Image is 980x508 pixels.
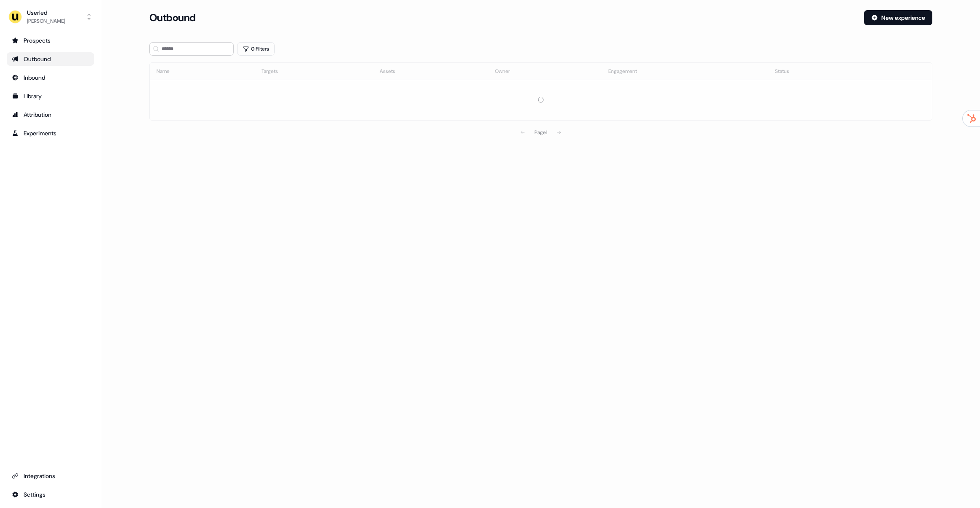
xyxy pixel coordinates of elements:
[27,8,65,17] div: Userled
[12,73,89,82] div: Inbound
[7,89,94,103] a: Go to templates
[12,129,89,137] div: Experiments
[12,55,89,63] div: Outbound
[12,472,89,480] div: Integrations
[27,17,65,25] div: [PERSON_NAME]
[7,71,94,84] a: Go to Inbound
[149,11,196,24] h3: Outbound
[12,490,89,499] div: Settings
[237,42,275,56] button: 0 Filters
[864,10,932,25] button: New experience
[7,52,94,66] a: Go to outbound experience
[7,488,94,501] a: Go to integrations
[7,34,94,47] a: Go to prospects
[12,36,89,45] div: Prospects
[7,7,94,27] button: Userled[PERSON_NAME]
[7,469,94,483] a: Go to integrations
[7,108,94,121] a: Go to attribution
[12,92,89,100] div: Library
[12,110,89,119] div: Attribution
[7,126,94,140] a: Go to experiments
